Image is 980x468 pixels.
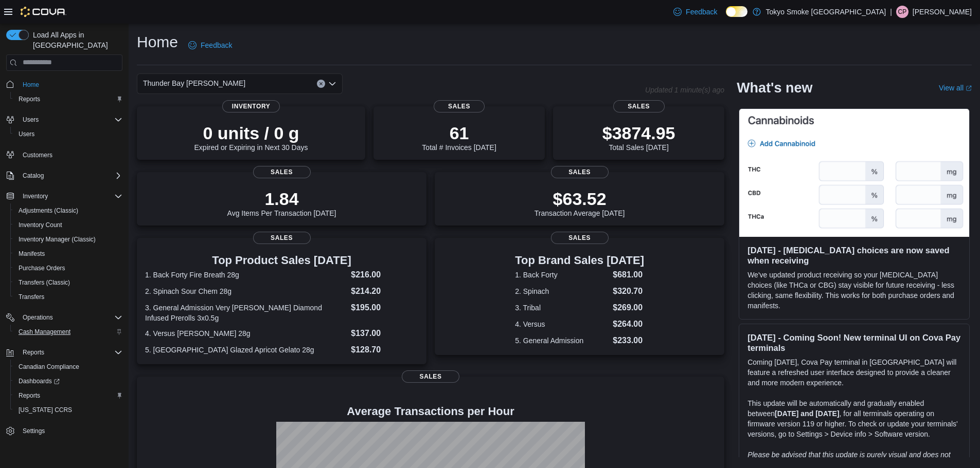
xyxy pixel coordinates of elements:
p: 0 units / 0 g [194,123,308,143]
dd: $269.00 [613,302,644,314]
span: Purchase Orders [19,264,65,272]
a: Reports [14,389,44,402]
span: Inventory Manager (Classic) [19,235,96,244]
dt: 4. Versus [PERSON_NAME] 28g [145,328,347,339]
span: Cash Management [14,326,122,338]
span: [US_STATE] CCRS [19,406,72,414]
span: Sales [402,370,459,383]
p: 61 [422,123,496,143]
span: Settings [23,427,45,435]
button: Transfers (Classic) [10,275,127,290]
span: Transfers [19,293,44,301]
span: Catalog [23,172,44,180]
dt: 1. Back Forty [515,270,609,280]
p: Tokyo Smoke [GEOGRAPHIC_DATA] [766,6,886,18]
input: Dark Mode [726,6,747,17]
button: Canadian Compliance [10,360,127,374]
button: Users [10,127,127,141]
button: Users [19,114,43,126]
dt: 5. General Admission [515,335,609,346]
a: Home [19,79,43,91]
dt: 4. Versus [515,319,609,329]
button: Inventory Count [10,218,127,232]
dd: $137.00 [351,327,418,340]
button: [US_STATE] CCRS [10,403,127,417]
p: This update will be automatically and gradually enabled between , for all terminals operating on ... [747,398,961,439]
button: Clear input [317,80,325,88]
svg: External link [966,85,972,91]
button: Transfers [10,290,127,304]
button: Operations [2,310,127,325]
div: Transaction Average [DATE] [534,189,625,217]
button: Inventory [2,189,127,203]
a: [US_STATE] CCRS [14,404,76,416]
button: Reports [10,388,127,403]
span: Adjustments (Classic) [14,204,122,217]
dd: $128.70 [351,344,418,356]
span: Cash Management [19,328,70,336]
button: Reports [10,92,127,106]
span: Reports [19,346,122,359]
button: Home [2,77,127,92]
span: Dashboards [14,375,122,387]
span: Inventory Manager (Classic) [14,233,122,246]
strong: [DATE] and [DATE] [775,409,839,418]
span: Inventory [23,192,48,200]
a: Reports [14,93,44,105]
h1: Home [137,32,178,52]
button: Inventory Manager (Classic) [10,232,127,247]
h3: [DATE] - [MEDICAL_DATA] choices are now saved when receiving [747,245,961,266]
dd: $233.00 [613,334,644,347]
a: View allExternal link [939,84,972,92]
span: Reports [19,391,40,400]
dt: 3. General Admission Very [PERSON_NAME] Diamond Infused Prerolls 3x0.5g [145,303,347,323]
button: Catalog [19,170,48,182]
span: Catalog [19,170,122,182]
span: Sales [253,166,311,178]
a: Feedback [669,2,721,22]
a: Transfers (Classic) [14,276,74,289]
a: Users [14,128,39,140]
span: Home [23,81,39,89]
a: Inventory Manager (Classic) [14,233,100,246]
span: Manifests [19,250,45,258]
button: Cash Management [10,325,127,339]
span: Thunder Bay [PERSON_NAME] [143,77,245,89]
span: Feedback [201,40,232,50]
dt: 5. [GEOGRAPHIC_DATA] Glazed Apricot Gelato 28g [145,345,347,355]
span: Users [19,114,122,126]
span: Sales [434,100,485,113]
span: Sales [551,232,609,244]
span: Dashboards [19,377,60,385]
span: Settings [19,424,122,437]
dd: $216.00 [351,269,418,281]
span: Feedback [686,7,717,17]
div: Total Sales [DATE] [602,123,675,152]
span: Operations [23,313,53,322]
span: Transfers (Classic) [14,276,122,289]
span: Transfers (Classic) [19,278,70,287]
span: Reports [19,95,40,103]
a: Adjustments (Classic) [14,204,82,217]
a: Inventory Count [14,219,66,231]
span: Users [23,116,39,124]
span: Canadian Compliance [19,363,79,371]
div: Cameron Palmer [896,6,908,18]
button: Inventory [19,190,52,202]
span: Reports [14,93,122,105]
span: Inventory Count [19,221,62,229]
a: Purchase Orders [14,262,69,274]
p: $63.52 [534,189,625,209]
button: Settings [2,423,127,438]
dt: 3. Tribal [515,303,609,313]
a: Feedback [184,35,236,55]
button: Catalog [2,169,127,183]
p: Coming [DATE], Cova Pay terminal in [GEOGRAPHIC_DATA] will feature a refreshed user interface des... [747,357,961,388]
p: $3874.95 [602,123,675,143]
p: | [890,6,892,18]
span: Inventory [222,100,280,113]
p: [PERSON_NAME] [913,6,972,18]
span: Load All Apps in [GEOGRAPHIC_DATA] [29,30,122,50]
h4: Average Transactions per Hour [145,405,716,418]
